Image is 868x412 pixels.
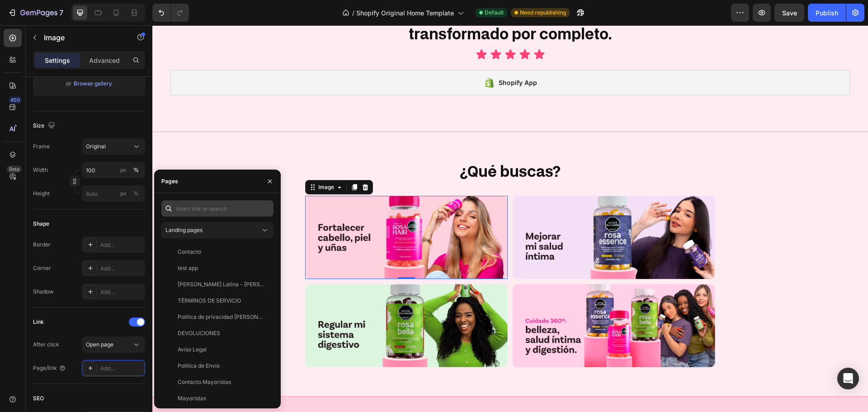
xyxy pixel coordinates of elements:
[520,9,566,17] span: Need republishing
[82,162,145,178] input: px%
[178,248,201,256] div: Contacto
[165,227,203,233] span: Landing pages
[356,8,454,18] span: Shopify Original Home Template
[4,4,67,22] button: 7
[87,136,629,156] h2: ¿Qué buscas?
[178,329,220,337] div: DEVOLUCIONES
[82,185,145,202] input: px%
[360,170,563,254] img: gempages_579051959273653041-d2ce1f2f-b31b-4252-ac8c-12aabd22d97c.webp
[152,4,189,22] div: Undo/Redo
[82,336,145,353] button: Open page
[59,7,63,18] p: 7
[178,394,206,403] div: Mayoristas
[161,200,274,217] input: Insert link or search
[360,259,563,342] img: gempages_579051959273653041-6a6f028b-936a-4f2b-a8f9-37093717e410.webp
[33,189,50,198] label: Height
[33,241,51,249] div: Border
[178,378,231,386] div: Contacto Mayoristas
[178,346,207,354] div: Aviso Legal
[485,9,504,17] span: Default
[816,8,838,18] div: Publish
[774,4,804,22] button: Save
[133,189,139,198] div: %
[86,142,106,151] span: Original
[33,341,59,349] div: After click
[100,241,143,249] div: Add...
[178,362,220,370] div: Política de Envío
[9,96,22,104] div: 450
[133,166,139,174] div: %
[33,142,50,151] label: Frame
[33,120,57,132] div: Size
[178,264,198,272] div: test app
[837,368,859,389] div: Open Intercom Messenger
[100,365,143,373] div: Add...
[118,165,129,175] button: %
[86,341,113,348] span: Open page
[131,165,142,175] button: px
[164,158,184,166] div: Image
[153,170,355,254] img: gempages_579051959273653041-7c8df500-9f71-42ac-9306-bc2167189f88.webp
[178,313,264,321] div: Política de privacidad [PERSON_NAME] Latina
[120,189,127,198] div: px
[74,80,112,88] div: Browse gallery
[152,25,868,412] iframe: Design area
[346,52,385,63] div: Shopify App
[33,220,49,228] div: Shape
[100,288,143,296] div: Add...
[33,394,44,403] div: SEO
[33,264,51,272] div: Corner
[161,177,178,185] div: Pages
[808,4,846,22] button: Publish
[66,78,71,89] span: or
[178,297,241,305] div: TÉRMINOS DE SERVICIO
[44,32,121,43] p: Image
[33,318,44,326] div: Link
[131,188,142,199] button: px
[45,56,70,65] p: Settings
[33,364,66,372] div: Page/link
[352,8,354,18] span: /
[73,79,113,88] button: Browse gallery
[120,166,127,174] div: px
[100,265,143,273] div: Add...
[782,9,797,17] span: Save
[118,188,129,199] button: %
[82,138,145,155] button: Original
[178,280,264,289] div: [PERSON_NAME] Latina - [PERSON_NAME] Har
[161,222,274,238] button: Landing pages
[7,166,22,173] div: Beta
[89,56,120,65] p: Advanced
[33,288,54,296] div: Shadow
[33,166,48,174] label: Width
[153,259,355,342] img: gempages_579051959273653041-72c1dea7-7e3b-47e8-9589-3bf8affc040a.webp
